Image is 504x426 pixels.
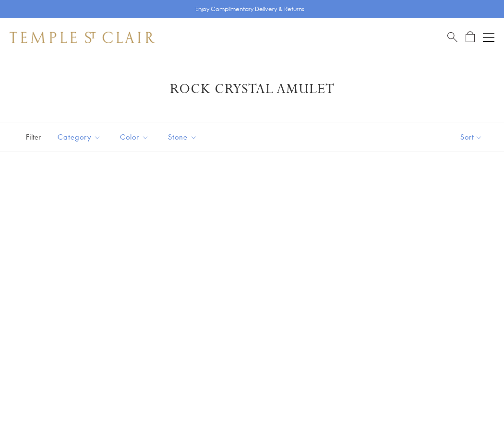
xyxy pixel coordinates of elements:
[466,31,475,43] a: Open Shopping Bag
[10,32,155,43] img: Temple St. Clair
[163,131,204,143] span: Stone
[24,81,480,98] h1: Rock Crystal Amulet
[113,126,156,148] button: Color
[50,126,108,148] button: Category
[161,126,204,148] button: Stone
[53,131,108,143] span: Category
[447,31,457,43] a: Search
[115,131,156,143] span: Color
[483,32,494,43] button: Open navigation
[439,122,504,152] button: Show sort by
[195,4,304,14] p: Enjoy Complimentary Delivery & Returns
